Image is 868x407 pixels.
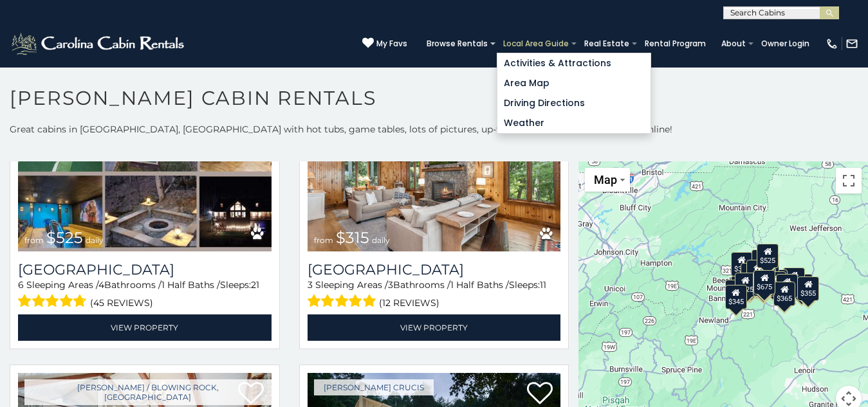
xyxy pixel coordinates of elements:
[251,279,259,291] span: 21
[783,267,805,292] div: $930
[308,261,561,278] a: [GEOGRAPHIC_DATA]
[18,279,24,291] span: 6
[362,37,407,50] a: My Favs
[18,82,272,251] img: Wildlife Manor
[757,243,779,267] div: $525
[379,294,439,311] span: (12 reviews)
[497,113,651,133] a: Weather
[24,379,272,405] a: [PERSON_NAME] / Blowing Rock, [GEOGRAPHIC_DATA]
[98,279,104,291] span: 4
[308,82,561,251] img: Chimney Island
[753,272,775,296] div: $315
[308,314,561,341] a: View Property
[826,37,838,50] img: phone-regular-white.png
[540,279,546,291] span: 11
[46,228,83,247] span: $525
[388,279,393,291] span: 3
[845,37,858,50] img: mail-regular-white.png
[585,168,630,192] button: Change map style
[308,82,561,251] a: Chimney Island from $315 daily
[308,261,561,278] h3: Chimney Island
[754,270,776,294] div: $675
[638,35,712,53] a: Rental Program
[497,53,651,73] a: Activities & Attractions
[774,281,796,305] div: $365
[497,35,575,53] a: Local Area Guide
[86,235,104,245] span: daily
[731,251,753,276] div: $305
[776,274,798,298] div: $299
[594,173,617,186] span: Map
[372,235,390,245] span: daily
[18,82,272,251] a: Wildlife Manor from $525 daily
[10,31,188,57] img: White-1-2.png
[836,168,862,194] button: Toggle fullscreen view
[308,278,561,311] div: Sleeping Areas / Bathrooms / Sleeps:
[18,261,272,278] a: [GEOGRAPHIC_DATA]
[497,73,651,93] a: Area Map
[746,260,768,284] div: $210
[376,38,407,50] span: My Favs
[314,379,434,395] a: [PERSON_NAME] Crucis
[162,279,220,291] span: 1 Half Baths /
[18,261,272,278] h3: Wildlife Manor
[314,235,333,245] span: from
[497,93,651,113] a: Driving Directions
[24,235,44,245] span: from
[336,228,369,247] span: $315
[420,35,494,53] a: Browse Rentals
[715,35,752,53] a: About
[578,35,636,53] a: Real Estate
[735,272,757,296] div: $325
[798,276,820,301] div: $355
[18,314,272,341] a: View Property
[18,278,272,311] div: Sleeping Areas / Bathrooms / Sleeps:
[450,279,509,291] span: 1 Half Baths /
[308,279,313,291] span: 3
[90,294,153,311] span: (45 reviews)
[725,285,747,309] div: $345
[755,35,816,53] a: Owner Login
